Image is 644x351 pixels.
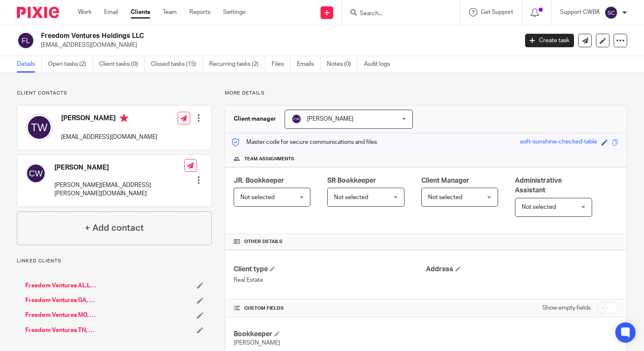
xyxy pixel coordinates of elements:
h4: Address [426,265,618,274]
span: Team assignments [244,156,294,162]
h4: CUSTOM FIELDS [234,305,426,312]
h3: Client manager [234,115,276,123]
h4: [PERSON_NAME] [54,163,184,172]
img: svg%3E [604,6,618,19]
a: Work [78,8,92,16]
h2: Freedom Ventures Holdings LLC [41,32,418,40]
p: [EMAIL_ADDRESS][DOMAIN_NAME] [41,41,512,49]
a: Freedom Ventures AL,LLC [25,281,97,290]
h4: Client type [234,265,426,274]
span: [PERSON_NAME] [307,116,353,122]
a: Recurring tasks (2) [209,56,265,73]
p: [PERSON_NAME][EMAIL_ADDRESS][PERSON_NAME][DOMAIN_NAME] [54,181,184,198]
a: Email [104,8,118,16]
h4: [PERSON_NAME] [61,114,157,124]
img: svg%3E [26,163,46,184]
i: Primary [120,114,128,122]
a: Audit logs [364,56,396,73]
span: JR. Bookkeeper [234,177,284,184]
span: Not selected [334,194,368,200]
p: Real Estate [234,276,426,284]
a: Team [163,8,177,16]
p: [EMAIL_ADDRESS][DOMAIN_NAME] [61,133,157,141]
span: Not selected [428,194,462,200]
a: Settings [223,8,245,16]
span: Administrative Assistant [515,177,562,194]
span: Not selected [522,204,556,210]
p: Support CWBK [560,8,600,16]
a: Open tasks (2) [48,56,93,73]
a: Clients [131,8,150,16]
span: [PERSON_NAME] [234,340,280,346]
span: SR Bookkeeper [327,177,376,184]
img: svg%3E [26,114,53,141]
span: Client Manager [421,177,469,184]
a: Create task [525,34,574,47]
h4: + Add contact [85,221,144,235]
a: Client tasks (0) [99,56,145,73]
a: Closed tasks (15) [151,56,203,73]
input: Search [359,10,435,18]
img: Pixie [17,7,59,18]
span: Other details [244,238,283,245]
div: soft-sunshine-checked-table [520,138,597,147]
a: Freedom Ventures MO, LLC [25,311,97,319]
a: Notes (0) [327,56,358,73]
p: Master code for secure communications and files [232,138,377,146]
img: svg%3E [291,114,302,124]
span: Get Support [481,9,513,15]
span: Not selected [240,194,275,200]
h4: Bookkeeper [234,330,426,339]
label: Show empty fields [542,304,591,312]
a: Details [17,56,42,73]
a: Reports [189,8,210,16]
p: Client contacts [17,90,212,97]
p: Linked clients [17,258,212,265]
a: Freedom Ventures TN, LLC [25,326,97,335]
a: Emails [297,56,321,73]
img: svg%3E [17,32,35,49]
p: More details [225,90,627,97]
a: Freedom Ventures GA, LLC [25,296,97,305]
a: Files [272,56,291,73]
